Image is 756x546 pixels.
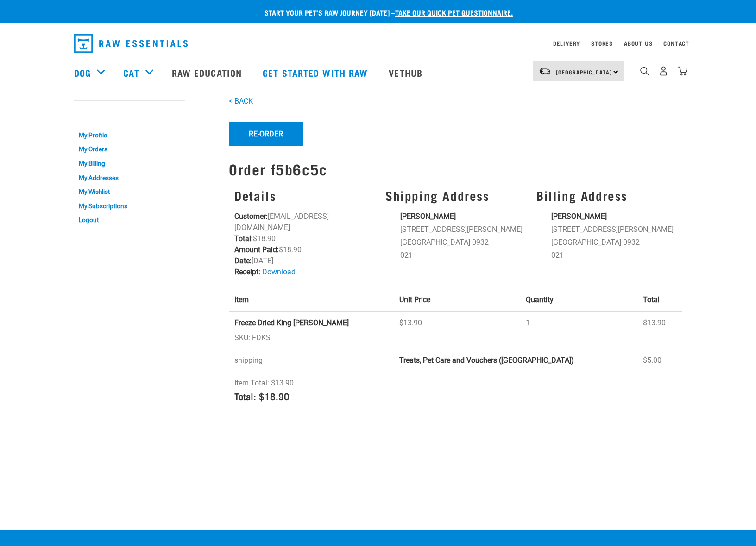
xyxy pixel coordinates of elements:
strong: Total: [234,234,253,243]
a: My Addresses [74,171,185,185]
img: home-icon-1@2x.png [640,67,649,75]
li: 021 [400,250,525,261]
strong: Treats, Pet Care and Vouchers ([GEOGRAPHIC_DATA]) [399,356,574,365]
strong: Freeze Dried King [PERSON_NAME] [234,318,349,327]
strong: Amount Paid: [234,245,279,254]
a: My Subscriptions [74,199,185,213]
strong: [PERSON_NAME] [400,212,456,221]
td: SKU: FDKS [229,311,394,349]
td: shipping [229,349,394,372]
li: 021 [551,250,676,261]
strong: [PERSON_NAME] [551,212,607,221]
a: Raw Education [163,54,253,91]
td: $5.00 [637,349,682,372]
img: Raw Essentials Logo [74,34,188,53]
h3: Billing Address [536,188,676,203]
a: About Us [624,42,652,45]
a: Stores [591,42,613,45]
h1: Order f5b6c5c [229,161,682,177]
a: My Account [74,110,119,114]
th: Unit Price [394,289,521,311]
th: Quantity [520,289,637,311]
a: take our quick pet questionnaire. [395,10,513,14]
strong: Receipt: [234,267,260,276]
strong: Date: [234,256,252,265]
a: Cat [123,66,139,80]
a: Delivery [553,42,580,45]
li: [GEOGRAPHIC_DATA] 0932 [551,237,676,248]
h4: Total: $18.90 [234,391,676,401]
span: [GEOGRAPHIC_DATA] [556,70,612,74]
h3: Details [234,188,374,203]
td: Item Total: $13.90 [229,372,682,413]
a: My Billing [74,156,185,171]
strong: Customer: [234,212,268,221]
td: 1 [520,311,637,349]
img: van-moving.png [539,67,551,75]
li: [STREET_ADDRESS][PERSON_NAME] [551,224,676,235]
a: Logout [74,213,185,227]
a: My Orders [74,143,185,157]
h3: Shipping Address [385,188,525,203]
a: < BACK [229,97,253,105]
a: My Profile [74,128,185,143]
nav: dropdown navigation [67,31,689,56]
th: Total [637,289,682,311]
a: Get started with Raw [253,54,379,91]
a: Download [262,267,296,276]
td: $13.90 [637,311,682,349]
li: [GEOGRAPHIC_DATA] 0932 [400,237,525,248]
li: [STREET_ADDRESS][PERSON_NAME] [400,224,525,235]
div: [EMAIL_ADDRESS][DOMAIN_NAME] $18.90 $18.90 [DATE] [229,183,380,283]
a: Dog [74,66,91,80]
td: $13.90 [394,311,521,349]
img: home-icon@2x.png [678,66,687,76]
a: Contact [663,42,689,45]
a: My Wishlist [74,185,185,199]
a: Vethub [379,54,434,91]
button: Re-Order [229,122,303,146]
img: user.png [659,66,668,76]
th: Item [229,289,394,311]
